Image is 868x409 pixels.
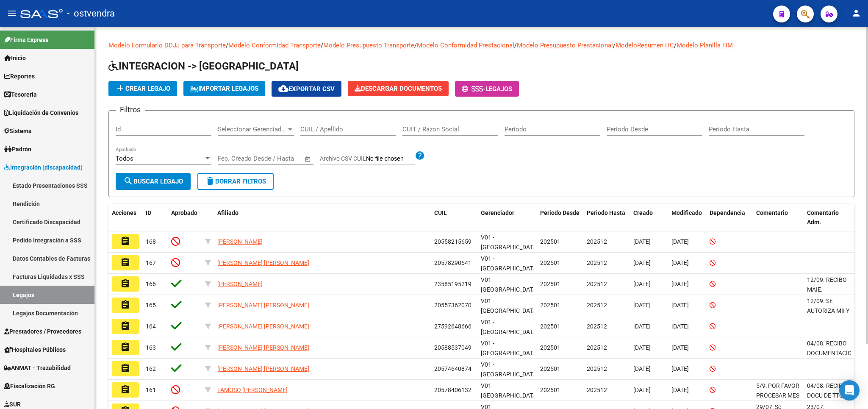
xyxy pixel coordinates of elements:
span: Gerenciador [481,209,514,216]
datatable-header-cell: Afiliado [214,204,431,232]
span: 202501 [540,238,560,245]
span: Reportes [4,72,35,81]
mat-icon: assignment [120,363,130,373]
span: V01 - [GEOGRAPHIC_DATA] [481,382,538,399]
span: 20578290541 [434,259,471,266]
span: [DATE] [671,238,689,245]
a: Modelo Conformidad Prestacional [417,42,514,49]
span: 202512 [587,238,607,245]
span: 20578406132 [434,387,471,393]
span: 27592648666 [434,323,471,330]
mat-icon: menu [7,8,17,18]
span: [DATE] [633,302,651,309]
span: V01 - [GEOGRAPHIC_DATA] [481,276,538,293]
mat-icon: assignment [120,278,130,289]
span: 202512 [587,259,607,266]
span: 04/08. RECIBO DOCUMENTACION COMPLETA. FALTA INFORME EID [807,340,856,385]
div: Open Intercom Messenger [839,380,860,401]
input: Fecha fin [260,155,301,162]
span: Crear Legajo [115,85,170,92]
span: 202512 [587,323,607,330]
span: [PERSON_NAME] [PERSON_NAME] [217,344,309,351]
span: 167 [146,259,156,266]
span: Buscar Legajo [123,178,183,185]
span: Hospitales Públicos [4,345,66,354]
mat-icon: assignment [120,257,130,267]
span: Creado [633,209,653,216]
button: Descargar Documentos [348,81,449,96]
span: 20588537049 [434,344,471,351]
span: 20574640874 [434,365,471,372]
span: [DATE] [633,387,651,393]
span: 202501 [540,344,560,351]
span: Tesorería [4,90,37,99]
span: Archivo CSV CUIL [320,155,366,162]
span: 202501 [540,323,560,330]
span: Liquidación de Convenios [4,108,78,117]
mat-icon: delete [205,176,215,186]
span: [DATE] [633,344,651,351]
a: Modelo Presupuesto Prestacional [517,42,613,49]
mat-icon: cloud_download [278,83,288,94]
mat-icon: assignment [120,300,130,310]
button: Buscar Legajo [116,173,191,190]
span: 202501 [540,281,560,287]
span: ANMAT - Trazabilidad [4,363,71,373]
span: Padrón [4,145,31,154]
span: [DATE] [633,323,651,330]
span: Periodo Hasta [587,209,625,216]
span: [PERSON_NAME] [217,238,263,245]
span: Seleccionar Gerenciador [218,125,286,133]
span: Todos [116,155,133,162]
datatable-header-cell: Creado [630,204,668,232]
span: Sistema [4,126,32,136]
span: [DATE] [633,281,651,287]
a: Modelo Conformidad Transporte [228,42,321,49]
span: 161 [146,387,156,393]
span: Modificado [671,209,702,216]
span: [PERSON_NAME] [PERSON_NAME] [217,365,309,372]
datatable-header-cell: Comentario Adm. [804,204,854,232]
span: Exportar CSV [278,85,335,93]
mat-icon: assignment [120,384,130,395]
a: Modelo Planilla FIM [677,42,733,49]
span: V01 - [GEOGRAPHIC_DATA] [481,319,538,335]
mat-icon: assignment [120,236,130,246]
input: Fecha inicio [218,155,252,162]
span: Comentario Adm. [807,209,839,226]
button: Open calendar [303,154,313,164]
span: CUIL [434,209,447,216]
span: Dependencia [710,209,745,216]
span: FAMOSO [PERSON_NAME] [217,387,288,393]
span: V01 - [GEOGRAPHIC_DATA] [481,361,538,378]
button: -Legajos [455,81,519,97]
span: 202512 [587,302,607,309]
span: ID [146,209,151,216]
h3: Filtros [116,104,145,116]
span: V01 - [GEOGRAPHIC_DATA] [481,298,538,314]
span: 164 [146,323,156,330]
span: 163 [146,344,156,351]
button: Borrar Filtros [197,173,274,190]
span: - ostvendra [67,4,115,23]
datatable-header-cell: Modificado [668,204,706,232]
span: 166 [146,281,156,287]
input: Archivo CSV CUIL [366,155,415,163]
span: 168 [146,238,156,245]
span: Afiliado [217,209,238,216]
a: ModeloResumen HC [616,42,674,49]
span: [DATE] [671,259,689,266]
span: INTEGRACION -> [GEOGRAPHIC_DATA] [108,60,299,72]
span: V01 - [GEOGRAPHIC_DATA] [481,340,538,356]
span: Inicio [4,53,26,63]
span: 202501 [540,387,560,393]
span: [DATE] [671,344,689,351]
span: Integración (discapacidad) [4,163,83,172]
span: [DATE] [633,365,651,372]
button: Exportar CSV [272,81,341,97]
span: Prestadores / Proveedores [4,327,81,336]
span: Aprobado [171,209,197,216]
span: 202501 [540,302,560,309]
span: [PERSON_NAME] [PERSON_NAME] [217,302,309,309]
datatable-header-cell: Aprobado [168,204,202,232]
